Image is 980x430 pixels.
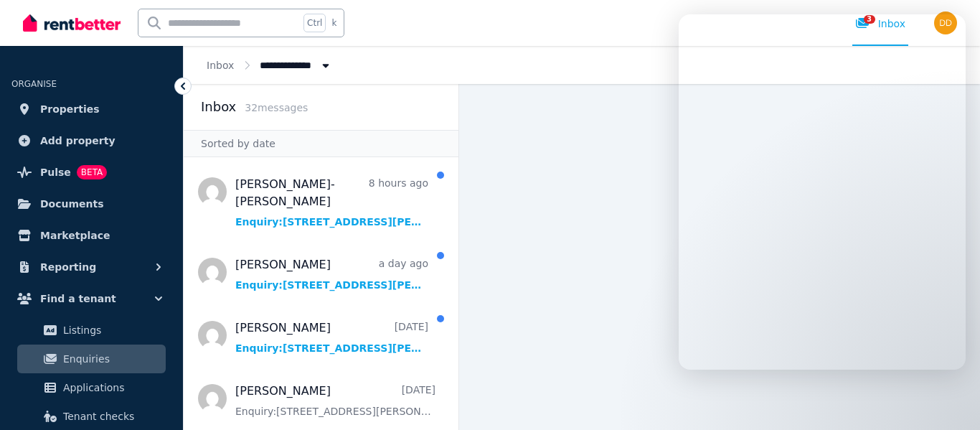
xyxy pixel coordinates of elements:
span: Properties [40,101,100,118]
a: Inbox [207,60,234,71]
img: RentBetter [23,12,121,34]
span: Enquiries [63,350,160,368]
h2: Inbox [201,97,236,117]
span: Listings [63,322,160,339]
span: Add property [40,132,116,149]
a: Applications [17,373,166,402]
span: Pulse [40,164,71,181]
button: Find a tenant [11,284,171,313]
iframe: Intercom live chat [679,14,966,370]
a: Marketplace [11,221,171,250]
a: PulseBETA [11,158,171,187]
a: [PERSON_NAME]-[PERSON_NAME]8 hours agoEnquiry:[STREET_ADDRESS][PERSON_NAME]. [235,176,428,229]
img: Dean Devere [934,11,957,34]
button: Reporting [11,253,171,281]
a: Properties [11,95,171,123]
a: Listings [17,316,166,345]
span: BETA [77,165,107,179]
span: Marketplace [40,227,110,244]
span: Reporting [40,258,96,276]
a: Add property [11,126,171,155]
span: Find a tenant [40,290,116,307]
span: Applications [63,379,160,396]
span: ORGANISE [11,79,57,89]
a: [PERSON_NAME]a day agoEnquiry:[STREET_ADDRESS][PERSON_NAME]. [235,256,428,292]
span: k [331,17,336,29]
span: Tenant checks [63,408,160,425]
span: Ctrl [303,14,326,32]
a: Enquiries [17,345,166,373]
nav: Breadcrumb [184,46,356,84]
div: Sorted by date [184,130,458,157]
nav: Message list [184,157,458,430]
iframe: Intercom live chat [931,381,966,416]
span: 32 message s [245,102,308,113]
a: Documents [11,190,171,218]
a: [PERSON_NAME][DATE]Enquiry:[STREET_ADDRESS][PERSON_NAME]. [235,383,435,419]
span: Documents [40,195,104,212]
a: [PERSON_NAME][DATE]Enquiry:[STREET_ADDRESS][PERSON_NAME]. [235,319,428,355]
